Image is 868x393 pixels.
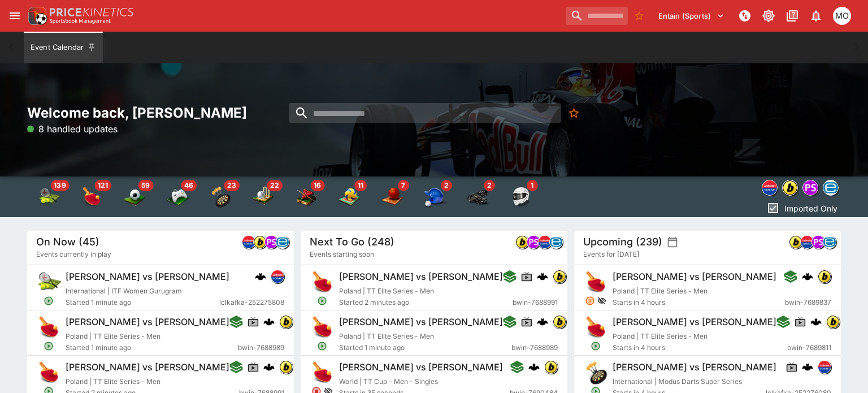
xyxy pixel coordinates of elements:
[252,185,275,208] img: cricket
[818,361,831,373] img: lclkafka.png
[538,235,552,249] div: lclkafka
[339,332,434,340] span: Poland | TT Elite Series - Men
[513,297,558,308] span: bwin-7688991
[537,271,548,282] div: cerberus
[181,180,197,191] span: 46
[597,296,606,305] svg: Hidden
[25,5,47,27] img: PriceKinetics Logo
[553,316,566,328] img: bwin.png
[783,180,797,195] img: bwin.png
[5,6,25,26] button: open drawer
[812,236,824,248] img: pandascore.png
[467,185,489,208] div: Athletics
[66,316,229,328] h6: [PERSON_NAME] vs [PERSON_NAME]
[583,315,608,340] img: table_tennis.png
[27,104,294,122] h2: Welcome back, [PERSON_NAME]
[830,3,854,28] button: Matt Oliver
[527,236,540,248] img: pandascore.png
[553,270,566,283] div: bwin
[44,341,54,351] svg: Open
[209,185,232,208] img: darts
[801,236,813,248] img: lclkafka.png
[252,185,275,208] div: Cricket
[613,377,742,386] span: International | Modus Darts Super Series
[539,236,551,248] img: lclkafka.png
[782,180,798,196] div: bwin
[515,235,529,249] div: bwin
[94,180,111,191] span: 121
[762,180,778,196] div: lclkafka
[787,342,831,353] span: bwin-7689811
[613,297,785,308] span: Starts in 4 hours
[242,236,255,248] img: lclkafka.png
[784,202,837,214] p: Imported Only
[759,176,841,199] div: Event type filters
[566,7,628,25] input: search
[528,361,540,373] img: logo-cerberus.svg
[613,287,708,295] span: Poland | TT Elite Series - Men
[80,185,103,208] img: table_tennis
[762,180,777,195] img: lclkafka.png
[66,271,229,283] h6: [PERSON_NAME] vs [PERSON_NAME]
[50,180,69,191] span: 139
[484,180,495,191] span: 2
[827,316,839,328] img: bwin.png
[800,235,814,249] div: lclkafka
[310,235,394,248] h5: Next To Go (248)
[810,316,822,327] div: cerberus
[553,270,566,283] img: bwin.png
[66,297,219,308] span: Started 1 minute ago
[264,235,278,249] div: pandascore
[263,361,275,373] div: cerberus
[50,19,111,24] img: Sportsbook Management
[583,360,608,385] img: darts.png
[66,342,238,353] span: Started 1 minute ago
[818,360,831,374] div: lclkafka
[823,180,839,196] div: betradar
[381,185,403,208] img: basketball
[271,270,284,283] img: lclkafka.png
[263,361,275,373] img: logo-cerberus.svg
[242,235,255,249] div: lclkafka
[545,361,557,373] img: bwin.png
[735,6,755,26] button: NOT Connected to PK
[789,235,802,249] div: bwin
[66,287,182,295] span: International | ITF Women Gurugram
[295,185,318,208] img: snooker
[24,32,103,63] button: Event Calendar
[527,235,540,249] div: pandascore
[823,235,836,249] div: betradar
[310,360,335,385] img: table_tennis.png
[823,236,836,248] img: betradar.png
[276,236,289,248] img: betradar.png
[537,271,548,282] img: logo-cerberus.svg
[317,296,327,306] svg: Open
[667,236,678,248] button: settings
[44,296,54,306] svg: Open
[289,103,561,123] input: search
[66,361,229,373] h6: [PERSON_NAME] vs [PERSON_NAME]
[613,361,776,373] h6: [PERSON_NAME] vs [PERSON_NAME]
[785,297,831,308] span: bwin-7689837
[255,271,266,282] div: cerberus
[36,270,61,295] img: tennis.png
[826,315,840,329] div: bwin
[511,342,558,353] span: bwin-7688989
[27,122,118,136] p: 8 handled updates
[527,180,538,191] span: 1
[338,185,361,208] div: Volleyball
[818,270,831,283] img: bwin.png
[36,249,111,260] span: Events currently in play
[166,185,189,208] div: Esports
[280,361,292,373] img: bwin.png
[467,185,489,208] img: athletics
[354,180,367,191] span: 11
[339,287,434,295] span: Poland | TT Elite Series - Men
[782,6,802,26] button: Documentation
[36,235,99,248] h5: On Now (45)
[37,185,60,208] div: Tennis
[833,7,851,25] div: Matt Oliver
[279,315,293,329] div: bwin
[544,360,558,374] div: bwin
[267,180,283,191] span: 22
